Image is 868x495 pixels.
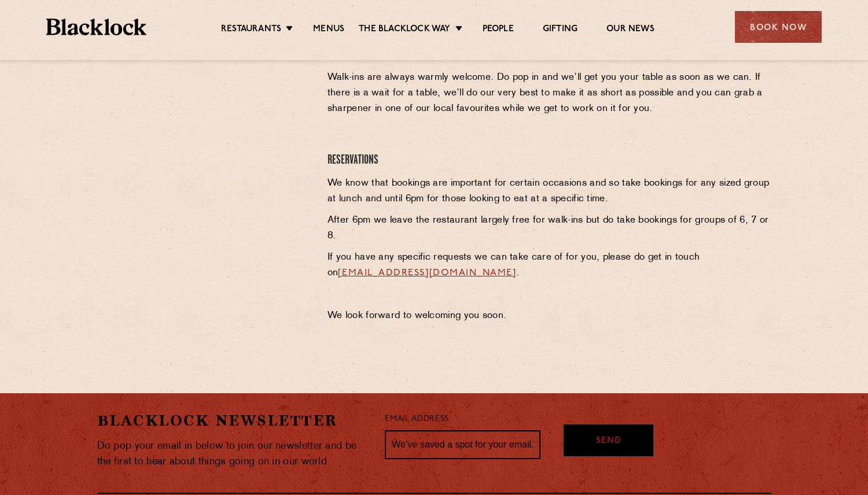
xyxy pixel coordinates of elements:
span: Send [596,435,621,448]
p: We look forward to welcoming you soon. [328,308,771,324]
a: Our News [606,24,654,36]
a: Restaurants [221,24,281,36]
label: Email Address [385,413,448,426]
a: Gifting [543,24,578,36]
img: BL_Textured_Logo-footer-cropped.svg [46,19,146,35]
a: The Blacklock Way [359,24,450,36]
p: After 6pm we leave the restaurant largely free for walk-ins but do take bookings for groups of 6,... [328,213,771,244]
h4: Reservations [328,153,771,168]
p: We know that bookings are important for certain occasions and so take bookings for any sized grou... [328,176,771,207]
p: Walk-ins are always warmly welcome. Do pop in and we’ll get you your table as soon as we can. If ... [328,70,771,117]
p: Do pop your email in below to join our newsletter and be the first to hear about things going on ... [97,438,368,470]
p: If you have any specific requests we can take care of for you, please do get in touch on . [328,250,771,281]
input: We’ve saved a spot for your email... [385,430,540,459]
h2: Blacklock Newsletter [97,411,368,431]
div: Book Now [735,11,822,43]
a: [EMAIL_ADDRESS][DOMAIN_NAME] [338,268,516,278]
a: Menus [313,24,344,36]
a: People [483,24,514,36]
iframe: OpenTable make booking widget [139,10,269,184]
